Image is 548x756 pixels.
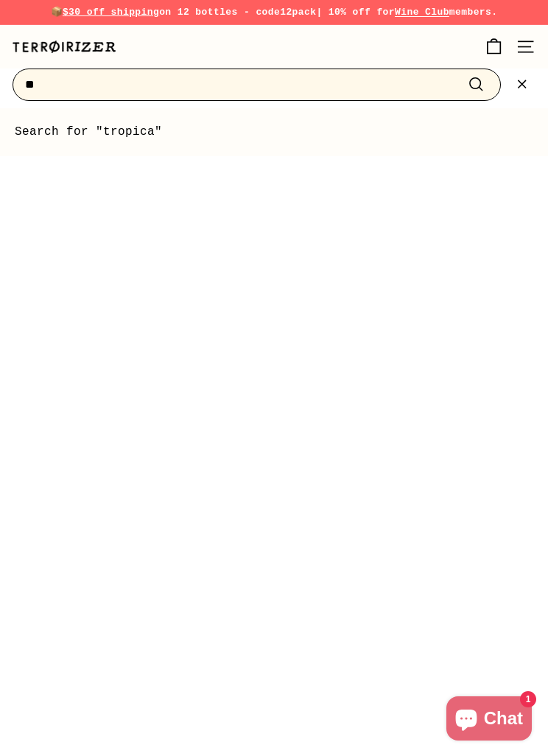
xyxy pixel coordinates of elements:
inbox-online-store-chat: Shopify online store chat [442,696,536,744]
a: Search for "tropica" [15,123,533,142]
a: Cart [477,25,511,69]
strong: 12pack [280,7,316,18]
a: Wine Club [395,7,449,18]
span: $30 off shipping [63,7,159,18]
p: 📦 on 12 bottles - code | 10% off for members. [13,5,535,21]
